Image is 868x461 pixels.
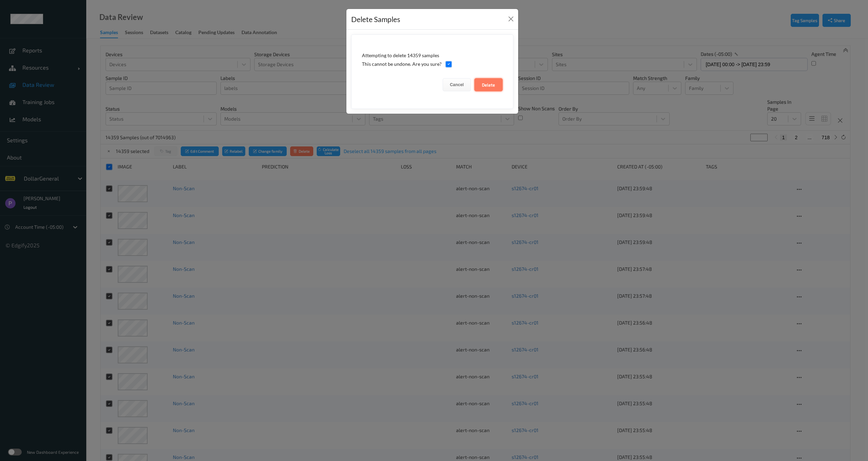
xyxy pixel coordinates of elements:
[443,78,471,91] button: Cancel
[506,14,516,24] button: Close
[362,52,503,59] div: Attempting to delete 14359 samples
[474,78,503,91] button: Delete
[351,14,400,25] div: Delete Samples
[362,61,503,68] div: This cannot be undone. Are you sure?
